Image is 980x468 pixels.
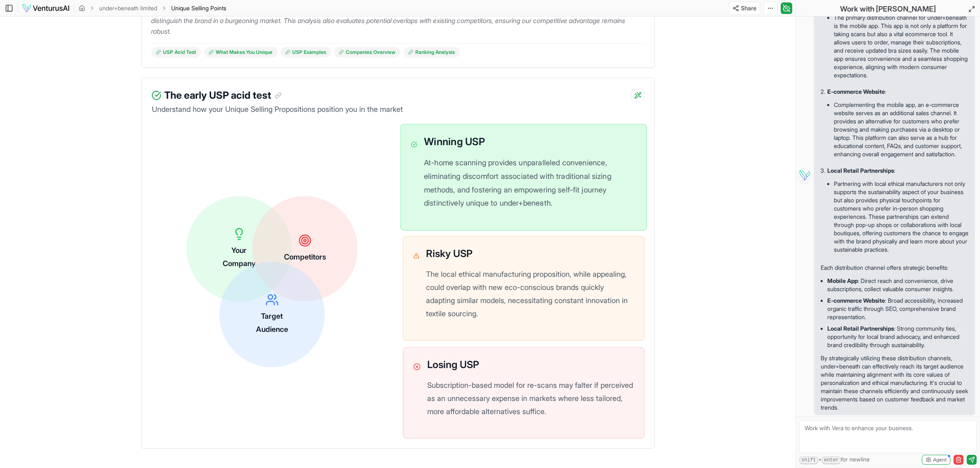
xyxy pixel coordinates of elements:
p: : [827,167,968,175]
strong: E-commerce Website [827,297,885,304]
strong: Mobile App [827,277,858,284]
span: Share [741,4,757,12]
li: Complementing the mobile app, an e-commerce website serves as an additional sales channel. It pro... [834,99,968,160]
li: : Direct reach and convenience, drive subscriptions, collect valuable consumer insights. [827,275,968,295]
h3: Risky USP [426,246,634,261]
li: : Strong community ties, opportunity for local brand advocacy, and enhanced brand credibility thr... [827,323,968,351]
span: Unique Selling Points [171,5,226,12]
p: : [827,88,968,96]
img: logo [22,3,70,13]
p: Understand how your Unique Selling Propositions position you in the market [151,104,645,115]
li: Partnering with local ethical manufacturers not only supports the sustainability aspect of your b... [834,178,968,255]
a: Ranking Analysis [404,47,460,58]
p: The local ethical manufacturing proposition, while appealing, could overlap with new eco-consciou... [426,268,634,320]
img: Vera [798,168,811,181]
p: At-home scanning provides unparalleled convenience, eliminating discomfort associated with tradit... [424,156,636,210]
p: By strategically utilizing these distribution channels, under+beneath can effectively reach its t... [821,354,968,412]
p: Each distribution channel offers strategic benefits: [821,264,968,272]
kbd: enter [822,456,841,464]
strong: E-commerce Website [827,88,885,95]
li: The primary distribution channel for under+beneath is the mobile app. This app is not only a plat... [834,12,968,81]
a: USP Acid Test [151,47,201,58]
span: + for newline [799,455,870,464]
kbd: shift [799,456,818,464]
li: : Broad accessibility, increased organic traffic through SEO, comprehensive brand representation. [827,295,968,323]
span: Target Audience [256,312,288,334]
nav: breadcrumb [79,4,226,12]
p: Subscription-based model for re-scans may falter if perceived as an unnecessary expense in market... [427,379,634,418]
a: USP Examples [281,47,331,58]
strong: Local Retail Partnerships [827,167,894,174]
button: Share [729,2,760,15]
span: Agent [933,456,947,463]
h3: Winning USP [424,134,636,150]
button: Agent [922,455,950,465]
h2: Work with [PERSON_NAME] [840,3,936,15]
span: Your Company [223,246,256,268]
span: Unique Selling Points [171,4,226,12]
a: under+beneath limited [99,4,157,12]
h3: The early USP acid test [165,88,282,103]
a: What Makes You Unique [204,47,277,58]
a: Companies Overview [334,47,400,58]
h3: Losing USP [427,357,634,372]
strong: Local Retail Partnerships [827,325,894,332]
span: Competitors [284,253,326,261]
